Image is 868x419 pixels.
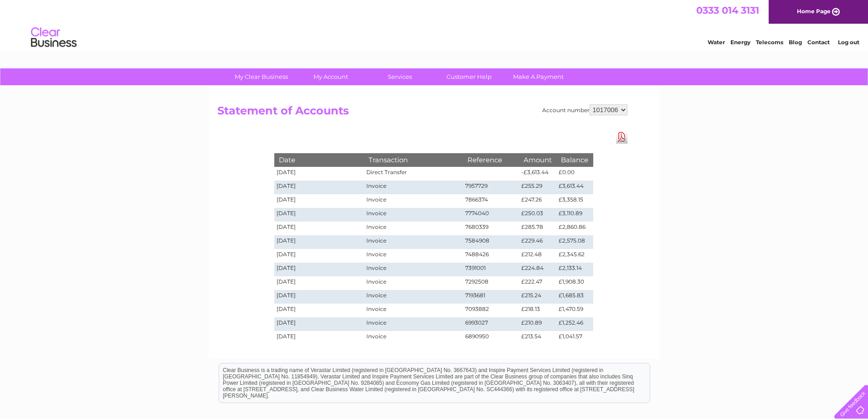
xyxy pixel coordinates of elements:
td: £224.84 [519,263,556,276]
td: £215.24 [519,290,556,304]
td: £1,470.59 [556,304,593,317]
td: £285.78 [519,222,556,235]
td: 7488426 [463,249,519,263]
a: My Account [293,68,368,85]
td: Invoice [364,290,462,304]
td: £212.48 [519,249,556,263]
td: Invoice [364,235,462,249]
td: [DATE] [274,317,365,331]
td: 7866374 [463,194,519,208]
td: £1,908.30 [556,276,593,290]
a: Make A Payment [501,68,576,85]
td: Invoice [364,222,462,235]
div: Account number [542,104,627,115]
a: Services [362,68,437,85]
a: Water [708,39,725,46]
a: Telecoms [756,39,783,46]
td: Invoice [364,194,462,208]
td: £2,133.14 [556,263,593,276]
td: £213.54 [519,331,556,345]
td: 7292508 [463,276,519,290]
td: £222.47 [519,276,556,290]
td: £0.00 [556,167,593,181]
td: 7093882 [463,304,519,317]
td: £255.29 [519,181,556,194]
td: [DATE] [274,331,365,345]
td: £1,041.57 [556,331,593,345]
a: Customer Help [431,68,507,85]
td: 7391001 [463,263,519,276]
a: 0333 014 3131 [696,5,759,16]
td: [DATE] [274,235,365,249]
img: logo.png [31,24,77,52]
td: £1,685.83 [556,290,593,304]
th: Amount [519,153,556,166]
td: 6890950 [463,331,519,345]
td: 6993027 [463,317,519,331]
td: [DATE] [274,276,365,290]
td: Invoice [364,208,462,222]
td: Invoice [364,331,462,345]
a: Log out [838,39,859,46]
td: £229.46 [519,235,556,249]
td: -£3,613.44 [519,167,556,181]
th: Balance [556,153,593,166]
td: [DATE] [274,208,365,222]
td: [DATE] [274,290,365,304]
a: My Clear Business [224,68,299,85]
td: £3,110.89 [556,208,593,222]
td: 7680339 [463,222,519,235]
td: £2,575.08 [556,235,593,249]
td: Direct Transfer [364,167,462,181]
a: Contact [807,39,830,46]
td: 7957729 [463,181,519,194]
td: £210.89 [519,317,556,331]
td: 7193681 [463,290,519,304]
td: [DATE] [274,249,365,263]
td: £218.13 [519,304,556,317]
h2: Statement of Accounts [217,104,627,122]
td: Invoice [364,304,462,317]
td: [DATE] [274,304,365,317]
a: Energy [730,39,750,46]
td: £1,252.46 [556,317,593,331]
td: Invoice [364,181,462,194]
td: Invoice [364,276,462,290]
td: Invoice [364,263,462,276]
a: Blog [789,39,802,46]
td: [DATE] [274,181,365,194]
td: 7584908 [463,235,519,249]
td: [DATE] [274,194,365,208]
th: Transaction [364,153,462,166]
th: Date [274,153,365,166]
td: £250.03 [519,208,556,222]
td: [DATE] [274,222,365,235]
th: Reference [463,153,519,166]
td: Invoice [364,249,462,263]
td: £247.26 [519,194,556,208]
td: £3,358.15 [556,194,593,208]
td: [DATE] [274,263,365,276]
td: £3,613.44 [556,181,593,194]
td: [DATE] [274,167,365,181]
td: £2,345.62 [556,249,593,263]
td: 7774040 [463,208,519,222]
div: Clear Business is a trading name of Verastar Limited (registered in [GEOGRAPHIC_DATA] No. 3667643... [219,5,650,44]
a: Download Pdf [616,130,627,144]
td: £2,860.86 [556,222,593,235]
td: Invoice [364,317,462,331]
